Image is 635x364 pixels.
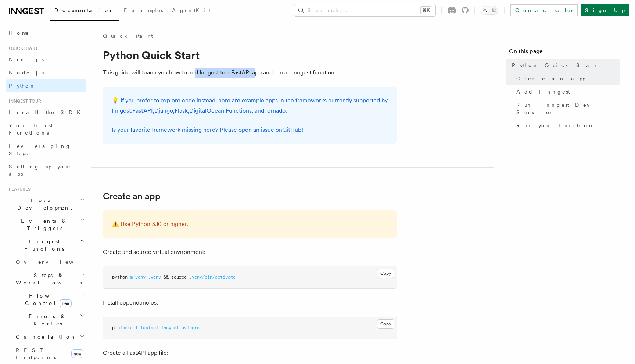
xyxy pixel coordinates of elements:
[13,269,86,289] button: Steps & Workflows
[16,259,92,265] span: Overview
[516,122,594,129] span: Run your function
[513,98,620,119] a: Run Inngest Dev Server
[161,325,179,330] span: inngest
[172,7,211,13] span: AgentKit
[9,164,72,177] span: Setting up your app
[120,325,138,330] span: install
[112,219,388,229] p: ⚠️ Use Python 3.10 or higher.
[6,53,86,66] a: Next.js
[377,319,394,329] button: Copy
[6,98,41,104] span: Inngest tour
[140,325,158,330] span: fastapi
[9,29,29,37] span: Home
[421,7,431,14] kbd: ⌘K
[516,101,620,116] span: Run Inngest Dev Server
[189,107,252,114] a: DigitalOcean Functions
[103,48,397,62] h1: Python Quick Start
[513,85,620,98] a: Add Inngest
[6,66,86,79] a: Node.js
[9,123,53,136] span: Your first Functions
[512,62,600,69] span: Python Quick Start
[13,310,86,330] button: Errors & Retries
[509,47,620,59] h4: On this page
[6,238,79,252] span: Inngest Functions
[516,75,585,82] span: Create an app
[6,217,80,232] span: Events & Triggers
[103,68,397,78] p: This guide will teach you how to add Inngest to a FastAPI app and run an Inngest function.
[182,325,200,330] span: uvicorn
[6,106,86,119] a: Install the SDK
[6,119,86,139] a: Your first Functions
[13,330,86,343] button: Cancellation
[164,274,169,280] span: &&
[6,214,86,235] button: Events & Triggers
[13,272,82,286] span: Steps & Workflows
[112,325,120,330] span: pip
[171,274,187,280] span: source
[103,298,397,308] p: Install dependencies:
[9,57,44,62] span: Next.js
[6,186,31,192] span: Features
[103,247,397,257] p: Create and source virtual environment:
[6,194,86,214] button: Local Development
[119,2,168,20] a: Examples
[112,125,388,135] p: Is your favorite framework missing here? Please open an issue on !
[6,160,86,181] a: Setting up your app
[513,72,620,85] a: Create an app
[135,274,146,280] span: venv
[6,197,80,211] span: Local Development
[282,126,302,133] a: GitHub
[264,107,286,114] a: Tornado
[103,32,153,40] a: Quick start
[9,70,44,76] span: Node.js
[112,274,128,280] span: python
[13,255,86,269] a: Overview
[516,88,570,95] span: Add Inngest
[6,26,86,40] a: Home
[168,2,215,20] a: AgentKit
[581,4,629,16] a: Sign Up
[148,274,161,280] span: .venv
[175,107,188,114] a: Flask
[189,274,236,280] span: .venv/bin/activate
[9,83,36,89] span: Python
[377,269,394,278] button: Copy
[481,6,498,15] button: Toggle dark mode
[13,289,86,310] button: Flow Controlnew
[13,343,86,364] a: REST Endpointsnew
[71,349,83,358] span: new
[13,313,80,327] span: Errors & Retries
[9,143,71,156] span: Leveraging Steps
[6,79,86,92] a: Python
[513,119,620,132] a: Run your function
[13,292,81,307] span: Flow Control
[132,107,153,114] a: FastAPI
[294,4,435,16] button: Search...⌘K
[510,4,578,16] a: Contact sales
[50,2,119,21] a: Documentation
[112,95,388,116] p: 💡 If you prefer to explore code instead, here are example apps in the frameworks currently suppor...
[103,191,161,201] a: Create an app
[124,7,163,13] span: Examples
[154,107,173,114] a: Django
[6,139,86,160] a: Leveraging Steps
[16,347,56,360] span: REST Endpoints
[6,235,86,255] button: Inngest Functions
[103,348,397,358] p: Create a FastAPI app file:
[509,59,620,72] a: Python Quick Start
[9,109,85,115] span: Install the SDK
[54,7,115,13] span: Documentation
[13,333,76,341] span: Cancellation
[6,45,38,51] span: Quick start
[60,299,72,307] span: new
[128,274,133,280] span: -m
